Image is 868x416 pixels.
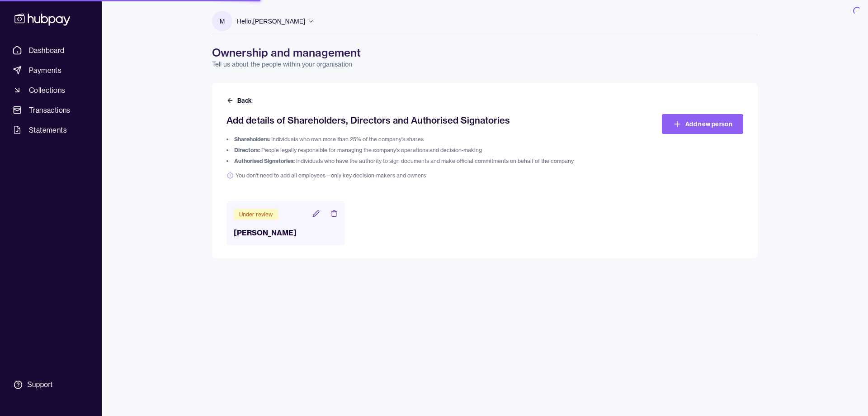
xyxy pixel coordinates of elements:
[226,96,254,105] button: Back
[9,375,93,394] a: Support
[29,124,67,135] span: Statements
[9,82,93,98] a: Collections
[226,136,614,143] li: Individuals who own more than 25% of the company's shares
[212,60,758,69] p: Tell us about the people within your organisation
[212,45,758,60] h1: Ownership and management
[234,147,260,153] span: Directors:
[662,114,743,134] a: Add new person
[27,380,52,390] div: Support
[9,62,93,78] a: Payments
[226,114,614,127] h2: Add details of Shareholders, Directors and Authorised Signatories
[9,122,93,138] a: Statements
[29,65,61,76] span: Payments
[220,16,225,26] p: M
[234,209,278,220] div: Under review
[234,136,270,143] span: Shareholders:
[9,42,93,58] a: Dashboard
[226,172,614,179] span: You don't need to add all employees—only key decision-makers and owners
[29,105,71,115] span: Transactions
[234,227,338,238] h3: [PERSON_NAME]
[226,147,614,154] li: People legally responsible for managing the company's operations and decision-making
[226,158,614,165] li: Individuals who have the authority to sign documents and make official commitments on behalf of t...
[29,45,65,56] span: Dashboard
[9,102,93,118] a: Transactions
[29,85,65,96] span: Collections
[237,16,305,26] p: Hello, [PERSON_NAME]
[234,158,295,164] span: Authorised Signatories:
